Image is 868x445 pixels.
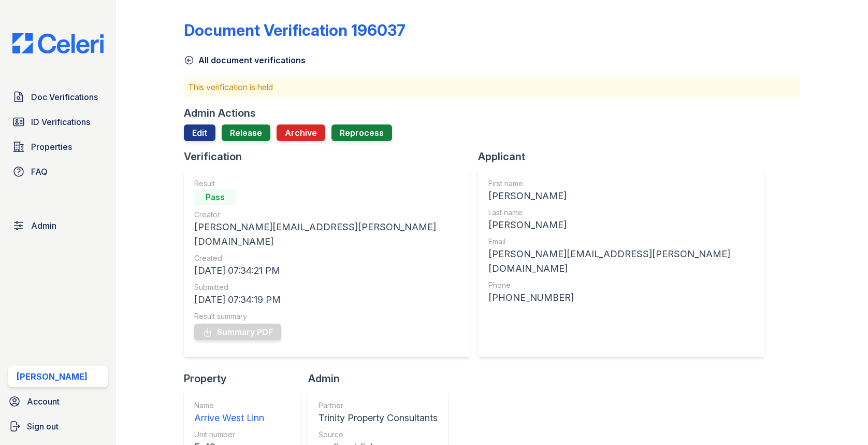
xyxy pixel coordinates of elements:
[27,395,60,408] span: Account
[194,282,459,293] div: Submitted
[277,124,325,141] button: Archive
[31,141,72,153] span: Properties
[27,420,59,433] span: Sign out
[31,165,48,178] span: FAQ
[488,207,754,218] div: Last name
[194,429,264,440] div: Unit number
[184,149,478,164] div: Verification
[184,124,215,141] a: Edit
[194,189,236,205] div: Pass
[194,400,264,411] div: Name
[31,91,98,103] span: Doc Verifications
[222,124,270,141] a: Release
[184,106,256,120] div: Admin Actions
[4,33,112,53] img: CE_Logo_Blue-a8612792a0a2168367f1c8372b55b34899dd931a85d93a1a3d3e32e68fde9ad4.png
[8,161,108,182] a: FAQ
[8,215,108,236] a: Admin
[8,112,108,132] a: ID Verifications
[488,178,754,189] div: First name
[194,210,459,220] div: Creator
[308,371,456,386] div: Admin
[4,416,112,437] a: Sign out
[194,400,264,425] a: Name Arrive West Linn
[194,411,264,425] div: Arrive West Linn
[184,371,308,386] div: Property
[319,429,438,440] div: Source
[488,290,754,305] div: [PHONE_NUMBER]
[488,237,754,247] div: Email
[488,280,754,290] div: Phone
[319,400,438,411] div: Partner
[331,124,392,141] button: Reprocess
[31,116,90,128] span: ID Verifications
[194,263,459,278] div: [DATE] 07:34:21 PM
[184,21,406,39] div: Document Verification 196037
[31,219,56,232] span: Admin
[8,87,108,107] a: Doc Verifications
[319,411,438,425] div: Trinity Property Consultants
[17,370,88,383] div: [PERSON_NAME]
[194,293,459,307] div: [DATE] 07:34:19 PM
[4,391,112,412] a: Account
[478,149,772,164] div: Applicant
[194,220,459,249] div: [PERSON_NAME][EMAIL_ADDRESS][PERSON_NAME][DOMAIN_NAME]
[488,247,754,276] div: [PERSON_NAME][EMAIL_ADDRESS][PERSON_NAME][DOMAIN_NAME]
[488,218,754,232] div: [PERSON_NAME]
[488,189,754,203] div: [PERSON_NAME]
[8,136,108,157] a: Properties
[194,178,459,189] div: Result
[184,54,306,66] a: All document verifications
[188,81,796,93] p: This verification is held
[194,253,459,263] div: Created
[194,311,459,322] div: Result summary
